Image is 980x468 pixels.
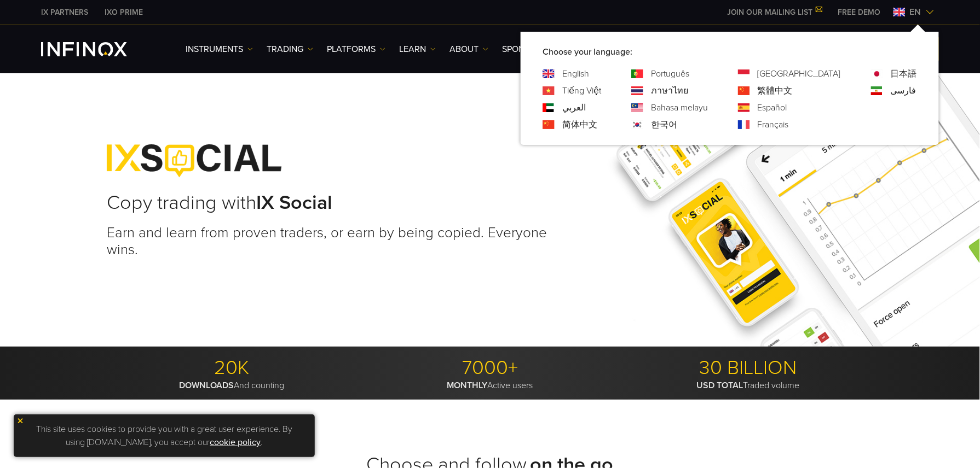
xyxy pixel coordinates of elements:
a: Language [758,118,789,131]
a: Language [758,101,787,114]
p: And counting [107,380,357,391]
p: 7000+ [365,356,615,380]
a: Language [562,118,597,131]
h2: Copy trading with [107,191,557,215]
a: Language [758,67,841,80]
a: INFINOX Logo [41,42,153,56]
a: cookie policy [210,437,261,448]
a: Language [651,67,689,80]
a: INFINOX [33,7,96,18]
span: en [906,5,926,19]
a: INFINOX [96,7,151,18]
a: JOIN OUR MAILING LIST [719,8,830,17]
a: PLATFORMS [327,43,385,56]
img: yellow close icon [16,417,24,425]
a: ABOUT [449,43,488,56]
a: Language [562,67,589,80]
p: 30 BILLION [623,356,873,380]
a: Language [758,84,793,97]
a: Language [562,101,586,114]
strong: IX Social [256,191,332,214]
p: Choose your language: [543,45,917,58]
p: Traded volume [623,380,873,391]
a: TRADING [267,43,313,56]
a: Instruments [186,43,253,56]
p: Active users [365,380,615,391]
h3: Earn and learn from proven traders, or earn by being copied. Everyone wins. [107,224,557,259]
p: 20K [107,356,357,380]
p: This site uses cookies to provide you with a great user experience. By using [DOMAIN_NAME], you a... [19,420,309,452]
a: Language [891,84,916,97]
a: Learn [399,43,436,56]
strong: USD TOTAL [697,380,743,391]
a: INFINOX MENU [830,7,889,18]
strong: DOWNLOADS [179,380,234,391]
strong: MONTHLY [447,380,488,391]
a: Language [562,84,601,97]
a: Language [651,101,708,114]
a: SPONSORSHIPS [502,43,564,56]
a: Language [891,67,917,80]
a: Language [651,118,677,131]
a: Language [651,84,688,97]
